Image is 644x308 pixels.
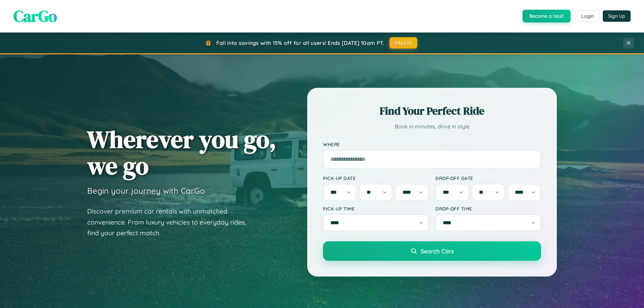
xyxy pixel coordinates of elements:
h2: Find Your Perfect Ride [323,104,541,118]
button: Sign Up [603,10,631,22]
span: Fall into savings with 15% off for all users! Ends [DATE] 10am PT. [216,40,384,46]
label: Drop-off Date [435,175,541,181]
button: FALL15 [389,37,418,49]
p: Discover premium car rentals with unmatched convenience. From luxury vehicles to everyday rides, ... [87,206,255,239]
p: Book in minutes, drive in style [323,122,541,131]
label: Pick-up Date [323,175,429,181]
label: Pick-up Time [323,206,429,211]
button: Login [576,10,599,22]
button: Become a Host [523,10,571,22]
h1: Wherever you go, we go [87,126,276,179]
button: Search Cars [323,241,541,261]
span: Search Cars [421,247,454,255]
span: CarGo [13,5,57,27]
label: Drop-off Time [435,206,541,211]
label: Where [323,141,541,147]
h3: Begin your journey with CarGo [87,186,205,196]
